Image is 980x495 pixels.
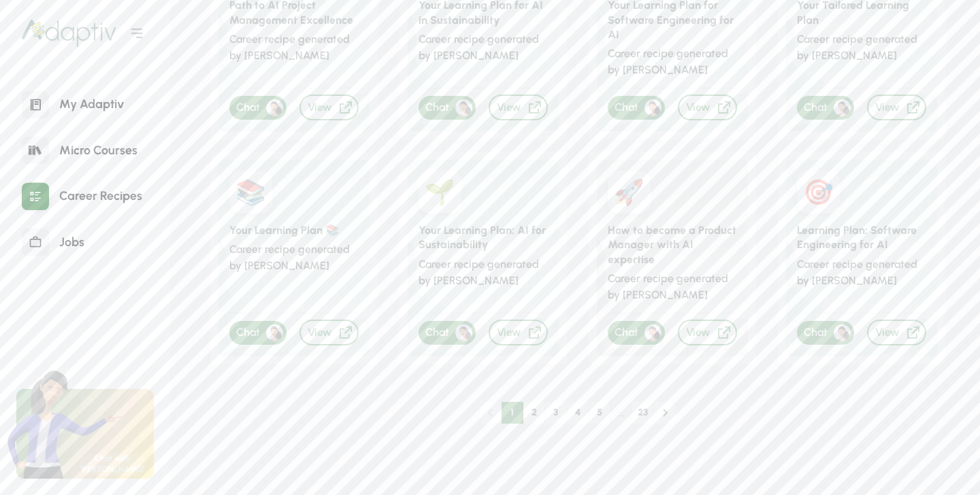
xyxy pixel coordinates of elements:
[22,20,116,47] img: logo.872b5aafeb8bf5856602.png
[797,96,854,120] div: Chat
[608,321,665,345] div: Chat
[419,321,476,345] div: Chat
[608,171,651,214] div: 🚀
[638,407,648,420] div: 23
[644,324,661,341] img: Cq68iUFhlCDYSI6gvqbjHKKXBuyalkM7LrXueOyxm6OYZvsTraf4Vmv+YroAAAAASUVORK5CYII=
[532,407,537,420] div: 2
[608,223,737,267] div: How to become a Product Manager with AI expertise
[419,223,548,252] div: Your Learning Plan: AI for Sustainability
[608,96,665,120] div: Chat
[266,324,283,341] img: Cq68iUFhlCDYSI6gvqbjHKKXBuyalkM7LrXueOyxm6OYZvsTraf4Vmv+YroAAAAASUVORK5CYII=
[867,320,926,345] div: View
[49,182,152,211] div: Career Recipes
[419,171,461,214] div: 🌱
[229,321,287,345] div: Chat
[299,320,359,345] div: View
[553,407,558,420] div: 3
[229,223,359,237] div: Your Learning Plan 📚
[797,171,840,214] div: 🎯
[797,223,926,252] div: Learning Plan: Software Engineering for AI
[644,99,661,116] img: Cq68iUFhlCDYSI6gvqbjHKKXBuyalkM7LrXueOyxm6OYZvsTraf4Vmv+YroAAAAASUVORK5CYII=
[834,99,851,116] img: Cq68iUFhlCDYSI6gvqbjHKKXBuyalkM7LrXueOyxm6OYZvsTraf4Vmv+YroAAAAASUVORK5CYII=
[80,454,145,475] div: Chat with [PERSON_NAME]
[49,136,148,165] div: Micro Courses
[678,320,737,345] div: View
[797,321,854,345] div: Chat
[5,369,130,479] img: ada.1cda92cadded8029978b.png
[49,90,134,119] div: My Adaptiv
[299,95,359,120] div: View
[510,407,514,420] div: 1
[489,95,548,120] div: View
[678,95,737,120] div: View
[49,228,95,257] div: Jobs
[610,402,632,424] li: …
[419,96,476,120] div: Chat
[455,99,472,116] img: Cq68iUFhlCDYSI6gvqbjHKKXBuyalkM7LrXueOyxm6OYZvsTraf4Vmv+YroAAAAASUVORK5CYII=
[597,407,602,420] div: 5
[834,324,851,341] img: Cq68iUFhlCDYSI6gvqbjHKKXBuyalkM7LrXueOyxm6OYZvsTraf4Vmv+YroAAAAASUVORK5CYII=
[229,171,272,214] div: 📚
[489,320,548,345] div: View
[867,95,926,120] div: View
[575,407,581,420] div: 4
[455,324,472,341] img: Cq68iUFhlCDYSI6gvqbjHKKXBuyalkM7LrXueOyxm6OYZvsTraf4Vmv+YroAAAAASUVORK5CYII=
[229,96,287,120] div: Chat
[266,99,283,116] img: Cq68iUFhlCDYSI6gvqbjHKKXBuyalkM7LrXueOyxm6OYZvsTraf4Vmv+YroAAAAASUVORK5CYII=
